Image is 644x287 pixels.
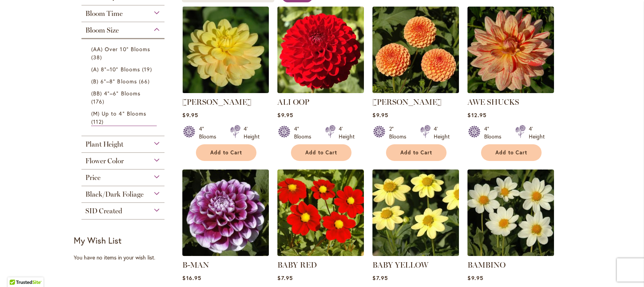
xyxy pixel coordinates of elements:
[372,87,459,95] a: AMBER QUEEN
[91,118,106,126] span: 112
[182,87,269,95] a: AHOY MATEY
[85,207,122,215] span: SID Created
[467,97,519,107] a: AWE SHUCKS
[6,259,28,281] iframe: Launch Accessibility Center
[372,274,388,282] span: $7.95
[182,169,269,256] img: B-MAN
[182,97,251,107] a: [PERSON_NAME]
[339,125,355,140] div: 4' Height
[74,254,177,261] div: You have no items in your wish list.
[182,111,198,119] span: $9.95
[91,53,104,61] span: 38
[91,90,140,97] span: (BB) 4"–6" Blooms
[182,250,269,258] a: B-MAN
[182,274,201,282] span: $16.95
[467,274,483,282] span: $9.95
[91,110,146,117] span: (M) Up to 4" Blooms
[91,77,157,85] a: (B) 6"–8" Blooms 66
[91,65,157,73] a: (A) 8"–10" Blooms 19
[294,125,316,140] div: 4" Blooms
[85,173,100,182] span: Price
[91,45,157,61] a: (AA) Over 10" Blooms 38
[277,97,309,107] a: ALI OOP
[244,125,260,140] div: 4' Height
[434,125,450,140] div: 4' Height
[400,149,432,156] span: Add to Cart
[85,9,123,18] span: Bloom Time
[277,7,364,93] img: ALI OOP
[91,66,140,73] span: (A) 8"–10" Blooms
[91,97,106,105] span: 176
[467,111,486,119] span: $12.95
[277,111,293,119] span: $9.95
[277,87,364,95] a: ALI OOP
[291,144,351,161] button: Add to Cart
[372,169,459,256] img: BABY YELLOW
[305,149,337,156] span: Add to Cart
[85,140,123,149] span: Plant Height
[467,7,554,93] img: AWE SHUCKS
[467,169,554,256] img: BAMBINO
[389,125,411,140] div: 2" Blooms
[74,235,121,246] strong: My Wish List
[529,125,545,140] div: 4' Height
[210,149,242,156] span: Add to Cart
[372,250,459,258] a: BABY YELLOW
[277,169,364,256] img: BABY RED
[182,260,209,270] a: B-MAN
[196,144,256,161] button: Add to Cart
[182,7,269,93] img: AHOY MATEY
[199,125,221,140] div: 4" Blooms
[277,274,293,282] span: $7.95
[277,250,364,258] a: BABY RED
[85,190,144,199] span: Black/Dark Foliage
[91,109,157,126] a: (M) Up to 4" Blooms 112
[142,65,154,73] span: 19
[91,78,137,85] span: (B) 6"–8" Blooms
[277,260,317,270] a: BABY RED
[372,97,441,107] a: [PERSON_NAME]
[91,45,150,53] span: (AA) Over 10" Blooms
[386,144,447,161] button: Add to Cart
[495,149,527,156] span: Add to Cart
[467,87,554,95] a: AWE SHUCKS
[481,144,542,161] button: Add to Cart
[372,260,428,270] a: BABY YELLOW
[91,89,157,105] a: (BB) 4"–6" Blooms 176
[139,77,152,85] span: 66
[484,125,506,140] div: 4" Blooms
[467,250,554,258] a: BAMBINO
[372,7,459,93] img: AMBER QUEEN
[467,260,506,270] a: BAMBINO
[372,111,388,119] span: $9.95
[85,157,124,165] span: Flower Color
[85,26,119,35] span: Bloom Size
